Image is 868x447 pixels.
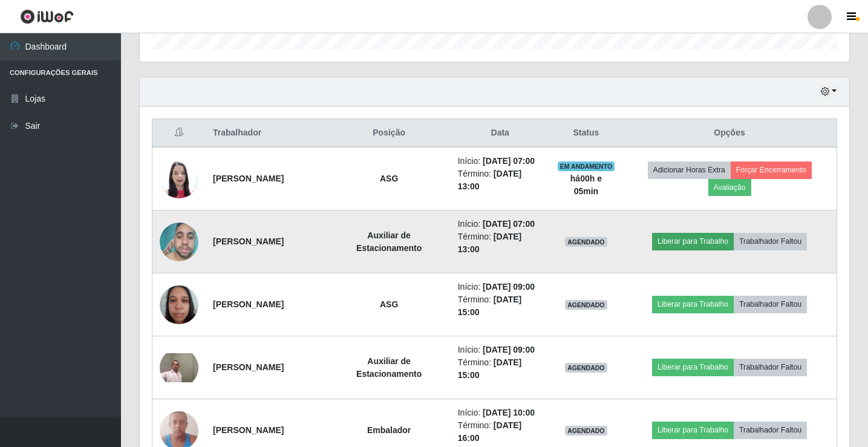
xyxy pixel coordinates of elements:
time: [DATE] 10:00 [483,408,535,417]
time: [DATE] 07:00 [483,156,535,166]
button: Trabalhador Faltou [734,422,807,439]
span: AGENDADO [565,300,607,310]
button: Trabalhador Faltou [734,296,807,313]
time: [DATE] 07:00 [483,219,535,229]
strong: [PERSON_NAME] [213,425,284,435]
th: Status [550,119,622,148]
img: 1717405606174.jpeg [160,353,198,382]
strong: Embalador [367,425,411,435]
th: Opções [622,119,837,148]
img: 1732967695446.jpeg [160,153,198,204]
button: Liberar para Trabalho [652,296,734,313]
li: Início: [458,406,543,419]
time: [DATE] 09:00 [483,282,535,292]
img: 1748551724527.jpeg [160,216,198,267]
th: Posição [328,119,451,148]
strong: [PERSON_NAME] [213,174,284,183]
li: Início: [458,155,543,168]
li: Término: [458,419,543,445]
strong: ASG [380,299,398,309]
strong: ASG [380,174,398,183]
strong: [PERSON_NAME] [213,237,284,246]
li: Início: [458,344,543,356]
strong: [PERSON_NAME] [213,299,284,309]
strong: [PERSON_NAME] [213,362,284,372]
li: Término: [458,293,543,319]
strong: Auxiliar de Estacionamento [356,356,422,379]
span: AGENDADO [565,363,607,373]
th: Trabalhador [206,119,328,148]
button: Forçar Encerramento [731,162,812,178]
button: Liberar para Trabalho [652,359,734,376]
img: CoreUI Logo [20,9,74,24]
span: EM ANDAMENTO [558,162,615,171]
button: Adicionar Horas Extra [648,162,731,178]
span: AGENDADO [565,426,607,436]
button: Avaliação [708,179,751,196]
strong: há 00 h e 05 min [570,174,602,196]
time: [DATE] 09:00 [483,345,535,354]
li: Término: [458,168,543,193]
li: Início: [458,281,543,293]
img: 1740415667017.jpeg [160,279,198,330]
button: Trabalhador Faltou [734,359,807,376]
button: Trabalhador Faltou [734,233,807,250]
span: AGENDADO [565,237,607,247]
li: Término: [458,356,543,382]
li: Início: [458,218,543,230]
th: Data [451,119,550,148]
li: Término: [458,230,543,256]
strong: Auxiliar de Estacionamento [356,230,422,253]
button: Liberar para Trabalho [652,233,734,250]
button: Liberar para Trabalho [652,422,734,439]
